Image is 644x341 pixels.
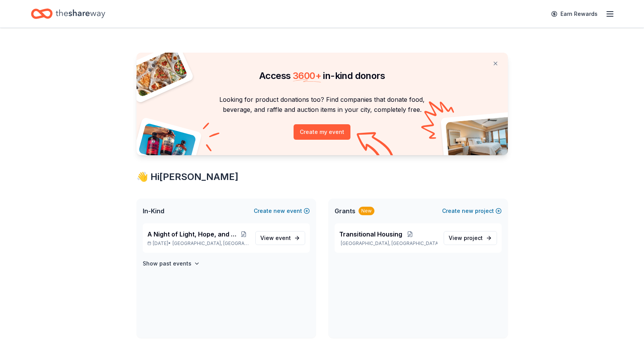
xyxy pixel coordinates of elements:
[143,259,191,268] h4: Show past events
[335,206,355,216] span: Grants
[147,230,239,239] span: A Night of Light, Hope, and Legacy Gala 2026
[146,94,499,115] p: Looking for product donations too? Find companies that donate food, beverage, and raffle and auct...
[449,233,483,243] span: View
[260,233,291,243] span: View
[143,206,164,216] span: In-Kind
[255,231,305,245] a: View event
[143,259,200,268] button: Show past events
[147,240,249,247] p: [DATE] •
[464,235,483,241] span: project
[339,240,437,247] p: [GEOGRAPHIC_DATA], [GEOGRAPHIC_DATA]
[357,132,395,161] img: Curvy arrow
[254,206,310,216] button: Createnewevent
[137,171,508,183] div: 👋 Hi [PERSON_NAME]
[339,230,402,239] span: Transitional Housing
[31,5,105,23] a: Home
[293,70,321,81] span: 3600 +
[294,124,350,140] button: Create my event
[442,206,502,216] button: Createnewproject
[275,235,291,241] span: event
[462,206,473,216] span: new
[173,240,249,247] span: [GEOGRAPHIC_DATA], [GEOGRAPHIC_DATA]
[273,206,285,216] span: new
[259,70,385,81] span: Access in-kind donors
[359,207,374,215] div: New
[547,7,602,21] a: Earn Rewards
[444,231,497,245] a: View project
[128,48,188,98] img: Pizza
